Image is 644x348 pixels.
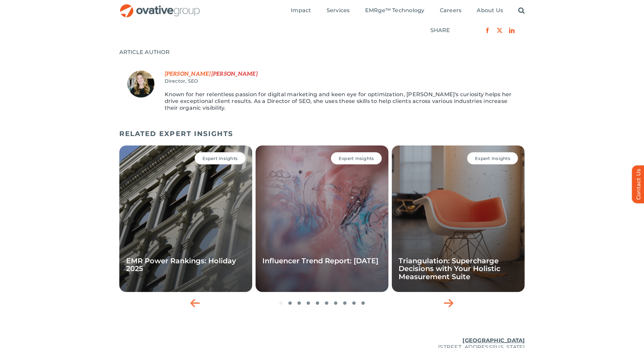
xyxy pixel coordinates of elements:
div: 4 / 10 [392,145,525,292]
span: Go to slide 10 [361,301,365,305]
div: Job Title [165,78,517,84]
span: Go to slide 6 [325,301,328,305]
span: Careers [440,7,462,14]
div: 1 / 10 [119,145,252,292]
span: Go to slide 3 [297,301,301,305]
a: EMR Power Rankings: Holiday 2025 [126,257,236,273]
a: About Us [477,7,503,15]
div: SHARE [430,27,450,34]
a: EMRge™ Technology [365,7,425,15]
span: Go to slide 2 [288,301,292,305]
a: LinkedIn [506,26,518,35]
span: Go to slide 7 [334,301,337,305]
span: Last Name [211,71,258,77]
span: First Name [165,71,211,77]
u: [GEOGRAPHIC_DATA] [462,337,525,344]
div: Next slide [440,295,457,312]
span: Impact [291,7,311,14]
div: ARTICLE AUTHOR [119,49,525,56]
a: Influencer Trend Report: [DATE] [262,257,378,265]
div: 3 / 10 [256,145,388,292]
a: Impact [291,7,311,15]
a: OG_Full_horizontal_RGB [119,3,200,10]
a: Services [327,7,350,15]
a: Careers [440,7,462,15]
span: EMRge™ Technology [365,7,425,14]
span: Go to slide 5 [316,301,319,305]
span: Go to slide 8 [343,301,347,305]
span: Go to slide 4 [307,301,310,305]
a: Triangulation: Supercharge Decisions with Your Holistic Measurement Suite [399,257,500,280]
a: X [494,26,506,35]
h5: RELATED EXPERT INSIGHTS [119,130,525,138]
span: Go to slide 9 [352,301,356,305]
a: Search [518,7,525,15]
a: Facebook [481,26,494,35]
p: Known for her relentless passion for digital marketing and keen eye for optimization, [PERSON_NAM... [165,91,517,111]
span: Go to slide 1 [279,301,283,305]
div: Previous slide [187,295,204,312]
span: Services [327,7,350,14]
span: About Us [477,7,503,14]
